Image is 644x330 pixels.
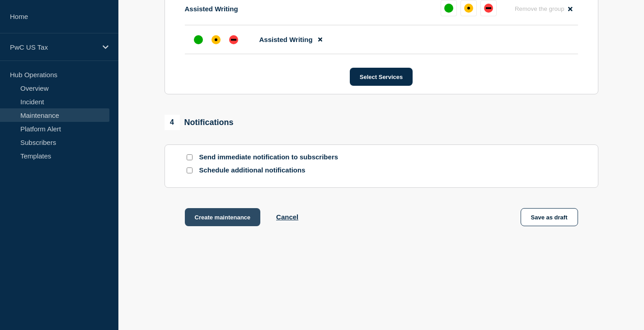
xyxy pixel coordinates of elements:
span: 4 [165,115,180,130]
div: Notifications [165,115,234,130]
button: Cancel [276,213,298,221]
div: down [484,4,493,13]
div: up [444,4,453,13]
button: Save as draft [521,208,578,226]
button: Create maintenance [185,208,261,226]
input: Schedule additional notifications [187,167,193,173]
div: down [229,35,238,44]
p: Schedule additional notifications [199,166,344,175]
div: affected [212,35,221,44]
input: Send immediate notification to subscribers [187,154,193,160]
p: PwC US Tax [10,43,97,51]
span: Remove the group [515,5,564,12]
div: up [194,35,203,44]
p: Assisted Writing [185,5,238,13]
span: Assisted Writing [259,36,313,43]
p: Send immediate notification to subscribers [199,153,344,162]
div: affected [464,4,473,13]
button: Select Services [350,68,413,86]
